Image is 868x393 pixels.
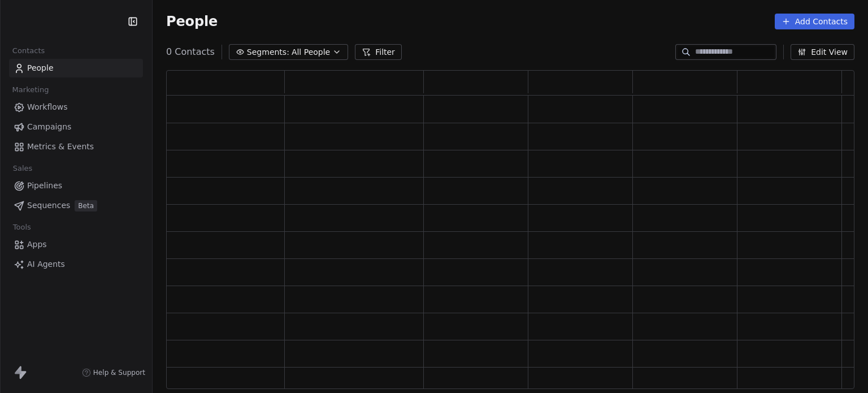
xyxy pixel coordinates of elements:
button: Edit View [791,44,854,60]
a: People [9,59,143,77]
a: SequencesBeta [9,196,143,215]
a: AI Agents [9,255,143,274]
span: Sequences [27,200,70,211]
span: Metrics & Events [27,141,94,153]
span: Workflows [27,101,68,113]
span: Marketing [7,81,54,98]
span: Beta [75,200,97,211]
button: Add Contacts [775,14,854,29]
span: Pipelines [27,180,62,192]
span: All People [292,46,330,58]
a: Campaigns [9,118,143,136]
span: Contacts [7,42,50,59]
span: Tools [8,219,36,236]
span: People [166,13,218,30]
span: Segments: [247,46,289,58]
a: Pipelines [9,176,143,195]
button: Filter [355,44,402,60]
span: AI Agents [27,258,65,270]
span: 0 Contacts [166,45,215,59]
a: Workflows [9,98,143,116]
span: Help & Support [93,368,145,377]
span: Apps [27,239,47,251]
a: Metrics & Events [9,137,143,156]
span: Campaigns [27,121,71,133]
a: Help & Support [82,368,145,377]
span: People [27,62,54,74]
a: Apps [9,235,143,254]
span: Sales [8,160,37,177]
